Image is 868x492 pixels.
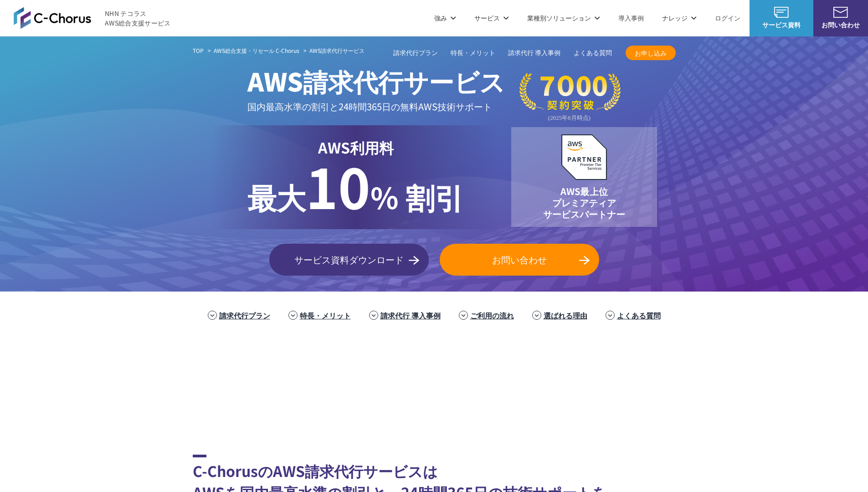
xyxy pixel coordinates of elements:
img: AWS総合支援サービス C-Chorus [14,7,91,29]
p: AWS利用料 [247,136,464,158]
a: お申し込み [626,46,676,60]
img: まぐまぐ [720,345,793,382]
img: 日本財団 [356,391,429,427]
img: AWSプレミアティアサービスパートナー [561,134,607,180]
img: 国境なき医師団 [274,391,347,427]
img: 一橋大学 [602,391,675,427]
p: 業種別ソリューション [527,13,600,23]
p: ナレッジ [662,13,697,23]
img: お問い合わせ [833,7,848,18]
img: 共同通信デジタル [638,345,711,382]
a: ログイン [715,13,740,23]
a: 導入事例 [618,13,644,23]
a: AWS総合支援サービス C-Chorus NHN テコラスAWS総合支援サービス [14,7,171,29]
a: 請求代行プラン [219,310,270,321]
img: 香川大学 [766,391,839,427]
span: お問い合わせ [440,253,599,266]
p: AWS最上位 プレミアティア サービスパートナー [543,185,625,220]
img: 契約件数 [519,73,621,122]
span: サービス資料 [750,20,813,30]
a: 請求代行 導入事例 [508,48,561,58]
img: クリスピー・クリーム・ドーナツ [556,345,629,382]
span: 最大 [247,175,306,217]
a: お問い合わせ [440,244,599,276]
a: TOP [193,46,204,55]
a: 請求代行プラン [393,48,438,58]
p: % 割引 [247,158,464,218]
img: エイチーム [110,391,183,427]
a: AWS総合支援・リセール C-Chorus [214,46,299,55]
span: サービス資料ダウンロード [269,253,429,266]
p: サービス [474,13,509,23]
p: 国内最高水準の割引と 24時間365日の無料AWS技術サポート [247,99,505,114]
img: 大阪工業大学 [684,391,757,427]
a: ご利用の流れ [470,310,514,321]
img: ミズノ [64,345,137,382]
p: 強み [434,13,456,23]
img: エアトリ [310,345,383,382]
span: AWS請求代行サービス [309,46,365,54]
img: 慶應義塾 [438,391,511,427]
a: サービス資料ダウンロード [269,244,429,276]
a: 選ばれる理由 [544,310,587,321]
img: 東京書籍 [474,345,547,382]
a: よくある質問 [617,310,661,321]
a: 請求代行 導入事例 [380,310,441,321]
span: 10 [306,146,370,225]
img: AWS総合支援サービス C-Chorus サービス資料 [774,7,789,18]
span: AWS請求代行サービス [247,62,505,99]
span: お問い合わせ [813,20,868,30]
a: 特長・メリット [451,48,495,58]
a: 特長・メリット [300,310,351,321]
img: クリーク・アンド・リバー [192,391,265,427]
img: 住友生命保険相互 [146,345,219,382]
img: 早稲田大学 [520,391,593,427]
img: ファンコミュニケーションズ [28,391,101,427]
img: ヤマサ醤油 [392,345,465,382]
img: フジモトHD [228,345,301,382]
span: NHN テコラス AWS総合支援サービス [105,9,171,28]
a: よくある質問 [574,48,612,58]
span: お申し込み [626,48,676,58]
